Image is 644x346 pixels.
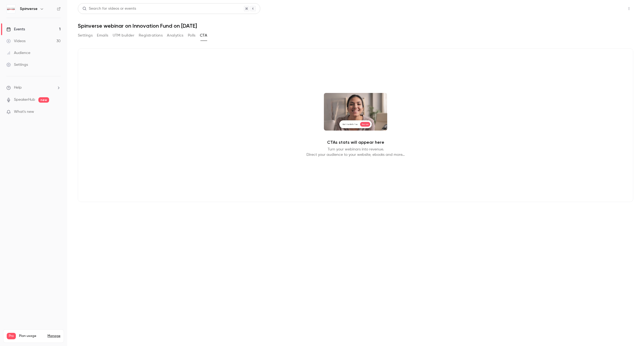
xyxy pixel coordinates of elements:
[7,333,16,339] span: Pro
[38,97,49,103] span: new
[200,31,207,40] button: CTA
[20,6,38,12] h6: Spinverse
[78,31,93,40] button: Settings
[19,334,44,338] span: Plan usage
[14,85,22,91] span: Help
[7,5,15,13] img: Spinverse
[139,31,163,40] button: Registrations
[47,334,60,338] a: Manage
[188,31,196,40] button: Polls
[82,6,136,12] div: Search for videos or events
[6,38,25,44] div: Videos
[14,97,35,103] a: SpeakerHub
[6,50,30,56] div: Audience
[14,109,34,115] span: What's new
[78,23,633,29] h1: Spinverse webinar on Innovation Fund on [DATE]
[113,31,134,40] button: UTM builder
[6,62,28,67] div: Settings
[6,85,61,91] li: help-dropdown-opener
[599,3,620,14] button: Share
[167,31,184,40] button: Analytics
[306,147,405,157] p: Turn your webinars into revenue. Direct your audience to your website, ebooks and more...
[97,31,108,40] button: Emails
[54,110,61,114] iframe: Noticeable Trigger
[327,139,384,146] p: CTAs stats will appear here
[6,27,25,32] div: Events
